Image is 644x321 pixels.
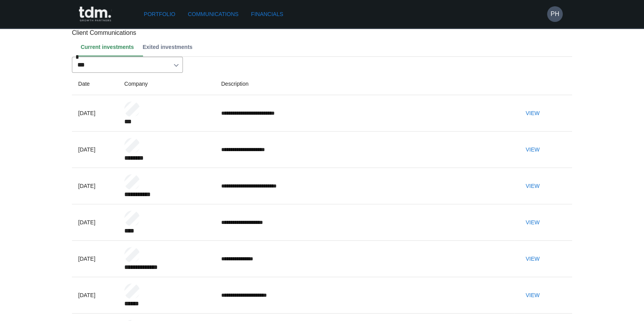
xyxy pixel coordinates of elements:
button: View [520,252,545,266]
td: [DATE] [72,277,118,313]
button: View [520,179,545,193]
h6: PH [551,9,559,19]
button: View [520,106,545,121]
button: View [520,288,545,303]
a: Portfolio [141,7,179,22]
div: Client notes tab [78,38,572,56]
p: Client Communications [72,28,572,38]
button: Current investments [78,38,140,56]
td: [DATE] [72,95,118,131]
th: Description [215,73,514,95]
th: Company [118,73,215,95]
button: View [520,142,545,157]
a: Financials [248,7,286,22]
th: Date [72,73,118,95]
td: [DATE] [72,204,118,240]
a: Communications [185,7,242,22]
button: PH [547,6,563,22]
td: [DATE] [72,240,118,277]
button: Exited investments [140,38,199,56]
td: [DATE] [72,131,118,168]
td: [DATE] [72,168,118,204]
button: View [520,215,545,230]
